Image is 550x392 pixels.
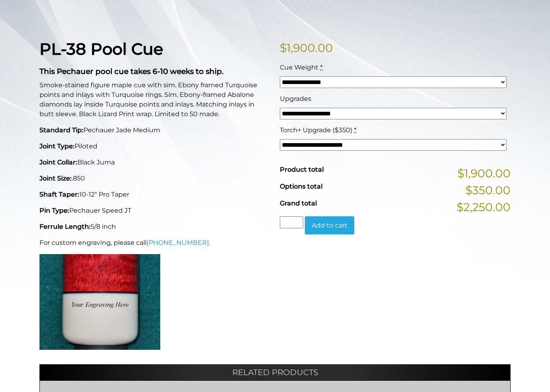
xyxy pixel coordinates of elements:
button: Add to cart [305,216,354,235]
p: Pechauer Jade Medium [39,125,270,135]
p: Pechauer Speed JT [39,206,270,215]
abbr: required [354,126,356,134]
a: [PHONE_NUMBER]. [147,239,210,246]
p: Piloted [39,142,270,151]
strong: Pin Type: [39,207,69,214]
strong: PL-38 Pool Cue [39,39,163,59]
span: $350.00 [465,182,511,199]
p: For custom engraving, please call [39,238,270,248]
bdi: 1,900.00 [280,41,333,55]
p: Smoke-stained figure maple cue with sim. Ebony framed Turquoise points and inlays with Turquoise ... [39,80,270,119]
p: 5/8 inch [39,222,270,232]
span: $1,900.00 [457,165,511,182]
input: Product quantity [280,216,303,228]
span: Product total [280,166,324,173]
span: $2,250.00 [457,199,511,215]
p: Black Juma [39,158,270,167]
strong: Joint Type: [39,142,74,150]
span: Options total [280,183,323,190]
span: Grand total [280,199,317,207]
span: $ [280,41,287,55]
span: Torch+ Upgrade ($350) [280,126,352,134]
strong: Joint Size: [39,174,72,182]
p: 10-12" Pro Taper [39,190,270,199]
strong: Joint Collar: [39,158,77,166]
strong: Ferrule Length: [39,223,91,230]
h2: Related products [39,364,511,380]
strong: This Pechauer pool cue takes 6-10 weeks to ship. [39,67,223,76]
strong: Shaft Taper: [39,191,79,198]
p: .850 [39,174,270,183]
span: Cue Weight [280,64,318,71]
abbr: required [320,64,323,71]
strong: Standard Tip: [39,126,83,134]
span: Upgrades [280,95,311,103]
